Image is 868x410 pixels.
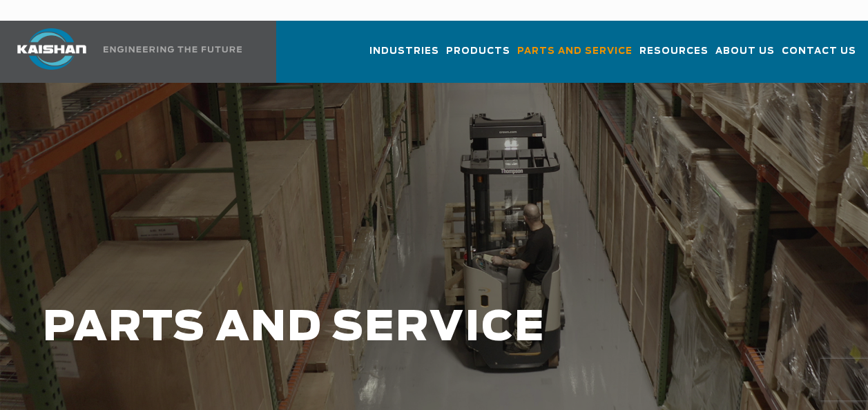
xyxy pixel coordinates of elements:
span: Parts and Service [517,43,633,59]
h1: PARTS AND SERVICE [43,305,692,351]
a: Parts and Service [517,33,633,80]
a: Resources [639,33,708,80]
a: Contact Us [782,33,856,80]
span: Industries [369,43,439,59]
a: Products [446,33,510,80]
a: About Us [715,33,775,80]
img: Engineering the future [104,46,242,52]
span: Contact Us [782,43,856,59]
a: Industries [369,33,439,80]
span: Products [446,43,510,59]
span: About Us [715,43,775,59]
span: Resources [639,43,708,59]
